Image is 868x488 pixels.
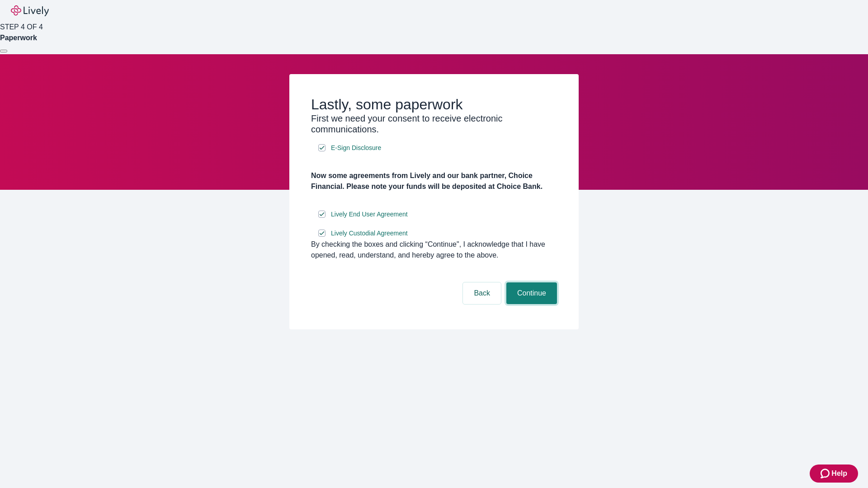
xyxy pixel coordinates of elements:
svg: Zendesk support icon [821,468,831,479]
div: By checking the boxes and clicking “Continue", I acknowledge that I have opened, read, understand... [311,239,557,261]
span: Lively Custodial Agreement [331,229,408,238]
button: Zendesk support iconHelp [810,465,858,483]
h3: First we need your consent to receive electronic communications. [311,113,557,135]
a: e-sign disclosure document [329,142,383,154]
button: Continue [506,282,557,304]
img: Lively [11,5,49,16]
a: e-sign disclosure document [329,228,410,239]
button: Back [463,282,501,304]
span: Lively End User Agreement [331,210,408,219]
span: Help [831,468,847,479]
span: E-Sign Disclosure [331,143,381,153]
h4: Now some agreements from Lively and our bank partner, Choice Financial. Please note your funds wi... [311,170,557,192]
a: e-sign disclosure document [329,209,410,220]
h2: Lastly, some paperwork [311,96,557,113]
